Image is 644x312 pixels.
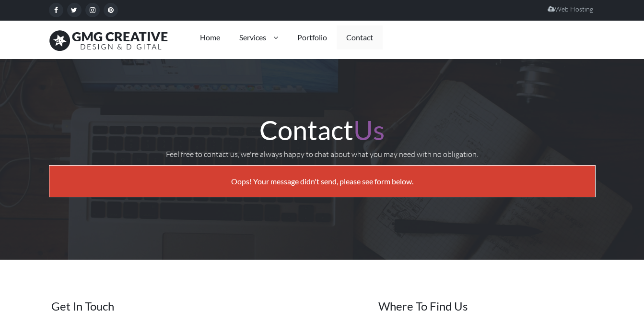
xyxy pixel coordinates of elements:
span: Where To Find Us [378,300,468,312]
a: Web Hosting [548,5,593,13]
p: Oops! Your message didn't send, please see form below. [49,165,596,197]
span: Us [353,114,385,146]
a: Home [190,25,230,49]
h1: Contact [49,117,596,144]
a: Services [230,25,288,49]
p: Feel free to contact us, we're always happy to chat about what you may need with no obligation. [49,148,596,160]
a: Contact [337,25,383,49]
img: Give Me Gimmicks logo [49,25,169,54]
a: Portfolio [288,25,337,49]
span: Get In Touch [51,300,114,312]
